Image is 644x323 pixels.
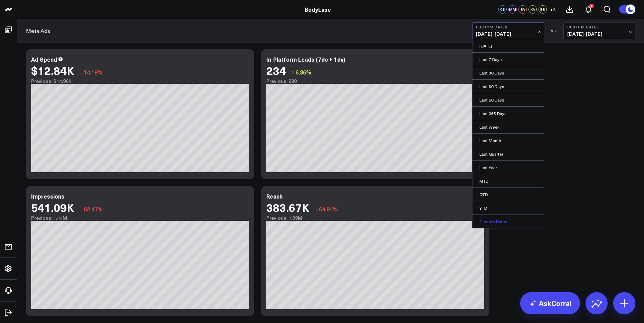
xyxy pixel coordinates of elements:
[589,4,594,8] div: 1
[31,215,249,221] div: Previous: 1.44M
[84,205,103,213] span: 62.47%
[80,204,82,213] span: ↓
[518,5,527,14] div: EA
[472,80,544,93] a: Last 60 Days
[520,292,580,314] a: AskCorral
[472,53,544,66] a: Last 7 Days
[508,5,517,14] div: MM
[472,134,544,147] a: Last Month
[266,64,286,77] div: 234
[567,31,632,37] span: [DATE] - [DATE]
[472,93,544,106] a: Last 90 Days
[80,68,82,77] span: ↓
[266,55,345,63] div: In-Platform Leads (7dc + 1dv)
[539,5,547,14] div: BB
[472,147,544,160] a: Last Quarter
[315,204,318,213] span: ↓
[84,68,103,76] span: 14.19%
[476,25,540,29] b: Custom Dates
[266,215,484,221] div: Previous: 1.09M
[498,5,507,14] div: CS
[550,7,556,12] span: + 4
[472,120,544,133] a: Last Week
[266,78,484,84] div: Previous: 220
[472,23,544,39] button: Custom Dates[DATE]-[DATE]
[472,201,544,215] a: YTD
[266,192,283,200] div: Reach
[472,39,544,52] a: [DATE]
[295,68,311,76] span: 6.36%
[528,5,537,14] div: KA
[548,29,560,33] div: VS
[563,23,635,39] button: Custom Dates[DATE]-[DATE]
[31,78,249,84] div: Previous: $14.96K
[476,31,540,37] span: [DATE] - [DATE]
[472,188,544,201] a: QTD
[472,107,544,120] a: Last 365 Days
[305,6,331,13] a: BodyLase
[567,25,632,29] b: Custom Dates
[31,55,57,63] div: Ad Spend
[549,5,557,14] button: +4
[31,192,64,200] div: Impressions
[266,201,310,213] div: 383.67K
[31,201,74,213] div: 541.09K
[472,66,544,79] a: Last 30 Days
[291,68,294,77] span: ↑
[472,174,544,187] a: MTD
[31,64,74,77] div: $12.84K
[26,27,50,35] a: Meta Ads
[472,215,544,228] a: Custom Dates
[319,205,338,213] span: 64.94%
[472,161,544,174] a: Last Year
